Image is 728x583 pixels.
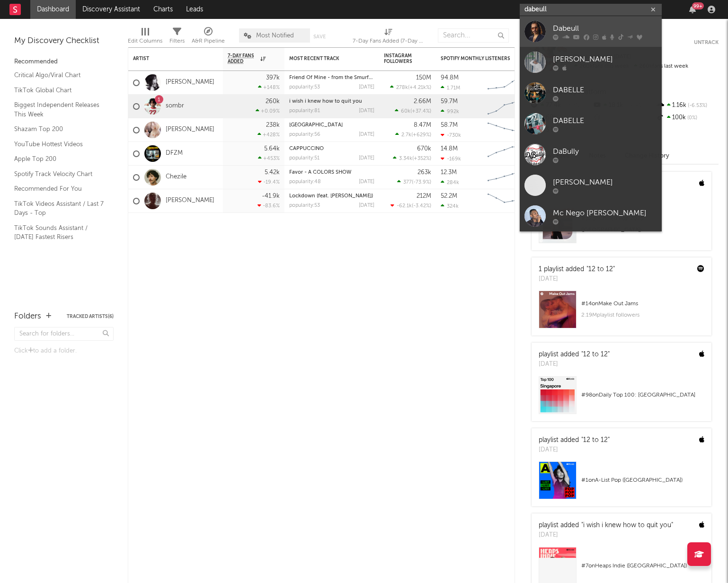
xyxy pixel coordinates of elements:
[520,108,662,139] a: DABELLE
[441,75,459,81] div: 94.8M
[169,35,185,47] div: Filters
[441,146,458,152] div: 14.8M
[258,179,280,185] div: -19.4 %
[289,146,324,151] a: CAPPUCCINO
[14,184,104,194] a: Recommended For You
[289,170,351,175] a: Favor - A COLORS SHOW
[289,75,374,80] div: Friend Of Mine - from the Smurfs Movie Soundtrack
[399,156,412,161] span: 3.34k
[169,24,185,51] div: Filters
[359,179,374,185] div: [DATE]
[166,126,214,134] a: [PERSON_NAME]
[520,201,662,231] a: Mc Nego [PERSON_NAME]
[539,530,673,540] div: [DATE]
[262,193,280,199] div: -41.9k
[289,170,374,175] div: Favor - A COLORS SHOW
[14,124,104,134] a: Shazam Top 200
[441,132,461,138] div: -730k
[67,314,114,319] button: Tracked Artists(6)
[483,166,526,189] svg: Chart title
[289,156,320,161] div: popularity: 51
[520,47,662,78] a: [PERSON_NAME]
[353,24,424,51] div: 7-Day Fans Added (7-Day Fans Added)
[359,108,374,114] div: [DATE]
[441,108,459,115] div: 992k
[266,75,280,81] div: 397k
[228,53,258,64] span: 7-Day Fans Added
[390,84,431,90] div: ( )
[581,437,610,443] a: "12 to 12"
[483,95,526,118] svg: Chart title
[289,179,321,185] div: popularity: 48
[520,16,662,47] a: Dabeull
[414,122,431,128] div: 8.47M
[384,53,417,64] div: Instagram Followers
[393,155,431,161] div: ( )
[14,85,104,96] a: TikTok Global Chart
[694,38,719,47] button: Untrack
[539,350,610,360] div: playlist added
[14,154,104,164] a: Apple Top 200
[483,142,526,166] svg: Chart title
[391,203,431,209] div: ( )
[266,98,280,105] div: 260k
[257,203,280,209] div: -83.6 %
[539,360,610,369] div: [DATE]
[520,170,662,201] a: [PERSON_NAME]
[289,56,360,62] div: Most Recent Track
[14,311,41,322] div: Folders
[553,53,657,65] div: [PERSON_NAME]
[441,85,460,91] div: 1.71M
[586,266,615,273] a: "12 to 12"
[14,139,104,150] a: YouTube Hottest Videos
[520,4,662,16] input: Search for artists
[14,100,104,119] a: Biggest Independent Releases This Week
[656,99,719,112] div: 1.16k
[539,521,673,530] div: playlist added
[441,179,459,185] div: 284k
[359,132,374,137] div: [DATE]
[14,70,104,80] a: Critical Algo/Viral Chart
[417,193,431,199] div: 212M
[416,75,431,81] div: 150M
[266,122,280,128] div: 238k
[257,132,280,138] div: +428 %
[520,139,662,170] a: DaBully
[532,461,711,506] a: #1onA-List Pop ([GEOGRAPHIC_DATA])
[417,169,431,176] div: 263k
[264,146,280,152] div: 5.64k
[395,108,431,114] div: ( )
[401,132,411,138] span: 2.7k
[14,199,104,218] a: TikTok Videos Assistant / Last 7 Days - Top
[289,132,320,137] div: popularity: 56
[289,194,374,199] div: Lockdown (feat. David Byrne)
[438,28,509,43] input: Search...
[265,169,280,176] div: 5.42k
[313,34,326,39] button: Save
[441,56,512,62] div: Spotify Monthly Listeners
[539,435,610,445] div: playlist added
[289,99,362,104] a: i wish i knew how to quit you
[656,112,719,124] div: 100k
[520,78,662,108] a: DABELLE
[289,75,417,80] a: Friend Of Mine - from the Smurfs Movie Soundtrack
[686,103,707,108] span: -6.53 %
[483,118,526,142] svg: Chart title
[483,189,526,213] svg: Chart title
[359,85,374,90] div: [DATE]
[166,150,183,158] a: DFZM
[553,146,657,157] div: DaBully
[256,33,294,39] span: Most Notified
[289,99,374,104] div: i wish i knew how to quit you
[397,179,431,185] div: ( )
[396,85,408,90] span: 278k
[289,203,320,208] div: popularity: 53
[359,156,374,161] div: [DATE]
[258,84,280,90] div: +148 %
[553,115,657,126] div: DABELLE
[14,35,114,47] div: My Discovery Checklist
[359,203,374,208] div: [DATE]
[553,23,657,34] div: Dabeull
[686,115,697,121] span: 0 %
[581,351,610,358] a: "12 to 12"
